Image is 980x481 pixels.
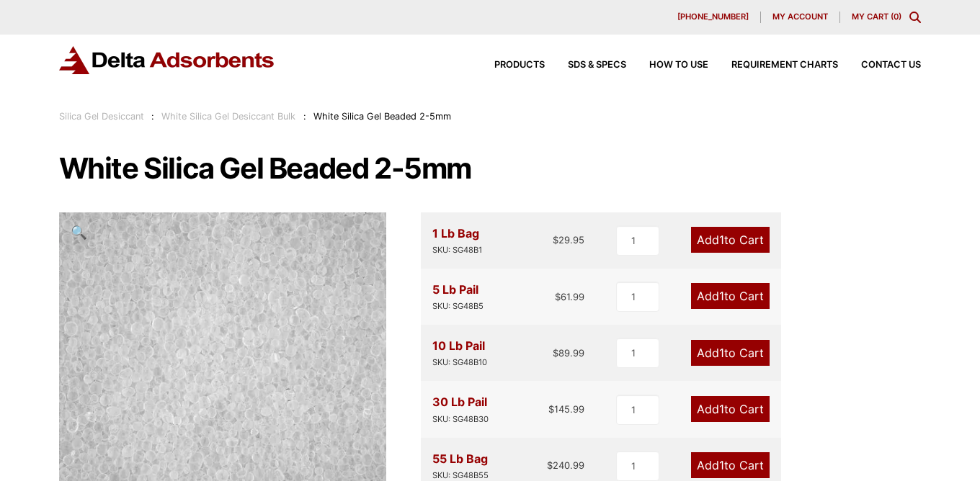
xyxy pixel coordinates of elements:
[626,60,708,70] a: How to Use
[553,234,558,246] span: $
[909,12,921,23] div: Toggle Modal Content
[71,224,87,240] span: 🔍
[691,227,770,253] a: Add1to Cart
[547,459,553,471] span: $
[719,289,724,303] span: 1
[432,224,482,257] div: 1 Lb Bag
[761,12,840,23] a: My account
[432,413,489,426] div: SKU: SG48B30
[59,153,922,184] h1: White Silica Gel Beaded 2-5mm
[677,13,749,21] span: [PHONE_NUMBER]
[432,300,484,313] div: SKU: SG48B5
[313,111,451,122] span: White Silica Gel Beaded 2-5mm
[691,452,770,478] a: Add1to Cart
[894,12,899,22] span: 0
[59,46,275,74] img: Delta Adsorbents
[553,347,558,359] span: $
[548,403,554,415] span: $
[553,347,584,359] bdi: 89.99
[432,336,487,369] div: 10 Lb Pail
[432,356,487,369] div: SKU: SG48B10
[545,60,626,70] a: SDS & SPECS
[719,346,724,360] span: 1
[719,402,724,416] span: 1
[691,340,770,366] a: Add1to Cart
[59,111,144,122] a: Silica Gel Desiccant
[303,111,306,122] span: :
[494,60,545,70] span: Products
[649,60,708,70] span: How to Use
[666,12,761,23] a: [PHONE_NUMBER]
[471,60,545,70] a: Products
[555,291,584,302] bdi: 61.99
[59,368,387,382] a: White Beaded Silica Gel
[555,291,561,302] span: $
[719,233,724,247] span: 1
[838,60,921,70] a: Contact Us
[547,459,584,471] bdi: 240.99
[691,396,770,422] a: Add1to Cart
[59,212,99,252] a: View full-screen image gallery
[432,280,484,313] div: 5 Lb Pail
[852,12,901,22] a: My Cart (0)
[861,60,921,70] span: Contact Us
[708,60,838,70] a: Requirement Charts
[691,283,770,309] a: Add1to Cart
[772,13,828,21] span: My account
[553,234,584,246] bdi: 29.95
[432,243,482,257] div: SKU: SG48B1
[548,403,584,415] bdi: 145.99
[161,111,295,122] a: White Silica Gel Desiccant Bulk
[432,392,489,426] div: 30 Lb Pail
[568,60,626,70] span: SDS & SPECS
[151,111,154,122] span: :
[731,60,838,70] span: Requirement Charts
[719,458,724,472] span: 1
